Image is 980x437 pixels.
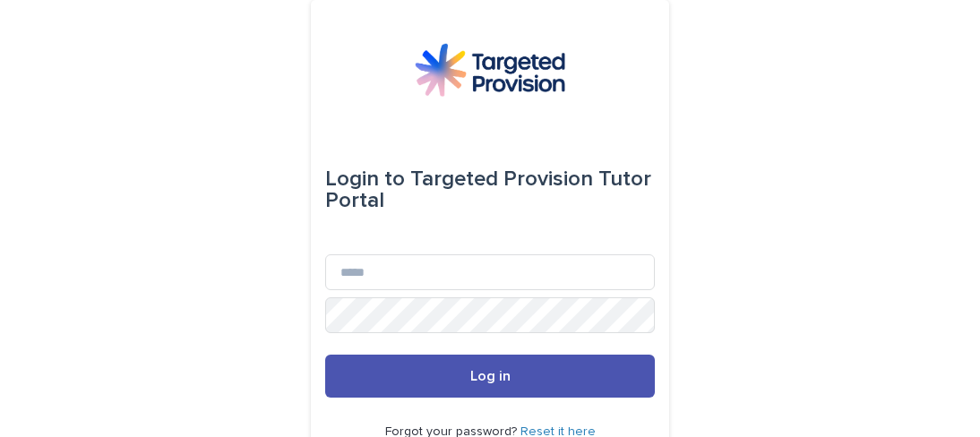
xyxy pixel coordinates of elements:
[470,369,511,383] span: Log in
[325,355,655,398] button: Log in
[325,168,405,190] span: Login to
[415,43,565,97] img: M5nRWzHhSzIhMunXDL62
[325,154,655,226] div: Targeted Provision Tutor Portal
